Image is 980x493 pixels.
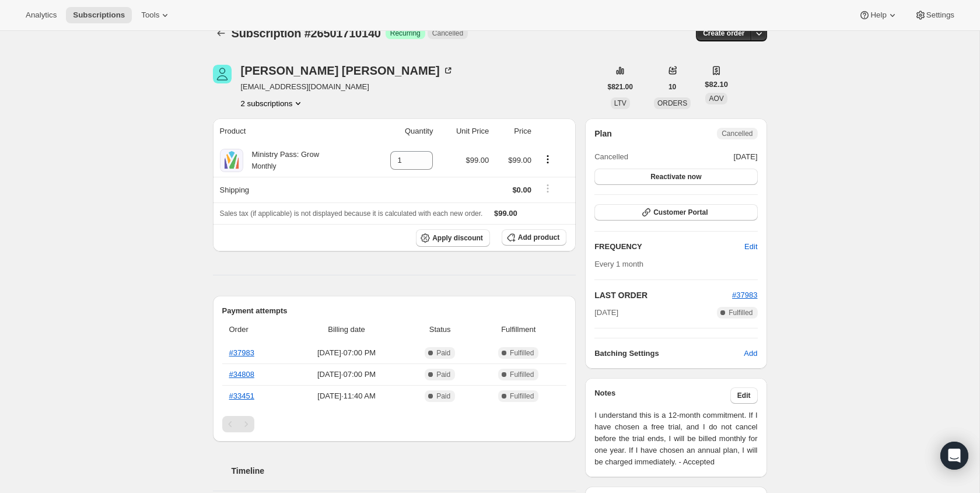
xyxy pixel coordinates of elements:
[252,162,276,170] small: Monthly
[222,305,567,317] h2: Payment attempts
[26,11,57,20] span: Analytics
[409,324,470,335] span: Status
[466,156,489,165] span: $99.00
[737,344,764,363] button: Add
[510,348,534,358] span: Fulfilled
[744,241,757,253] span: Edit
[705,79,728,90] span: $82.10
[416,229,490,247] button: Apply discount
[870,11,886,20] span: Help
[614,99,626,107] span: LTV
[19,7,64,23] button: Analytics
[940,442,968,470] div: Open Intercom Messenger
[290,347,402,359] span: [DATE] · 07:00 PM
[243,149,320,172] div: Ministry Pass: Grow
[737,237,764,256] button: Edit
[696,25,751,41] button: Create order
[908,7,961,23] button: Settings
[508,156,531,165] span: $99.00
[222,317,288,342] th: Order
[241,81,454,93] span: [EMAIL_ADDRESS][DOMAIN_NAME]
[290,390,402,402] span: [DATE] · 11:40 AM
[213,25,229,41] button: Subscriptions
[502,229,566,246] button: Add product
[510,391,534,401] span: Fulfilled
[213,65,232,83] span: Rob Douglas
[436,391,450,401] span: Paid
[594,307,618,319] span: [DATE]
[518,233,559,242] span: Add product
[213,118,367,144] th: Product
[290,369,402,380] span: [DATE] · 07:00 PM
[436,370,450,379] span: Paid
[436,348,450,358] span: Paid
[432,233,483,243] span: Apply discount
[232,27,381,40] span: Subscription #26501710140
[926,11,954,20] span: Settings
[494,209,517,218] span: $99.00
[510,370,534,379] span: Fulfilled
[220,209,483,218] span: Sales tax (if applicable) is not displayed because it is calculated with each new order.
[594,241,744,253] h2: FREQUENCY
[608,82,633,92] span: $821.00
[594,128,612,139] h2: Plan
[229,348,254,357] a: #37983
[390,29,421,38] span: Recurring
[477,324,559,335] span: Fulfillment
[732,291,757,299] a: #37983
[734,151,758,163] span: [DATE]
[703,29,744,38] span: Create order
[594,348,744,359] h6: Batching Settings
[538,153,557,166] button: Product actions
[601,79,640,95] button: $821.00
[492,118,535,144] th: Price
[436,118,492,144] th: Unit Price
[709,95,723,103] span: AOV
[594,289,732,301] h2: LAST ORDER
[594,387,730,404] h3: Notes
[722,129,752,138] span: Cancelled
[657,99,687,107] span: ORDERS
[594,204,757,221] button: Customer Portal
[432,29,463,38] span: Cancelled
[737,391,751,400] span: Edit
[512,186,531,194] span: $0.00
[594,151,628,163] span: Cancelled
[241,97,304,109] button: Product actions
[668,82,676,92] span: 10
[66,7,132,23] button: Subscriptions
[229,391,254,400] a: #33451
[650,172,701,181] span: Reactivate now
[852,7,905,23] button: Help
[730,387,758,404] button: Edit
[241,65,454,76] div: [PERSON_NAME] [PERSON_NAME]
[134,7,178,23] button: Tools
[594,260,643,268] span: Every 1 month
[220,149,243,172] img: product img
[594,169,757,185] button: Reactivate now
[744,348,757,359] span: Add
[653,208,708,217] span: Customer Portal
[661,79,683,95] button: 10
[222,416,567,432] nav: Pagination
[729,308,752,317] span: Fulfilled
[367,118,436,144] th: Quantity
[229,370,254,379] a: #34808
[732,289,757,301] button: #37983
[232,465,576,477] h2: Timeline
[141,11,159,20] span: Tools
[213,177,367,202] th: Shipping
[73,11,125,20] span: Subscriptions
[290,324,402,335] span: Billing date
[594,410,757,468] span: I understand this is a 12-month commitment. If I have chosen a free trial, and I do not cancel be...
[538,182,557,195] button: Shipping actions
